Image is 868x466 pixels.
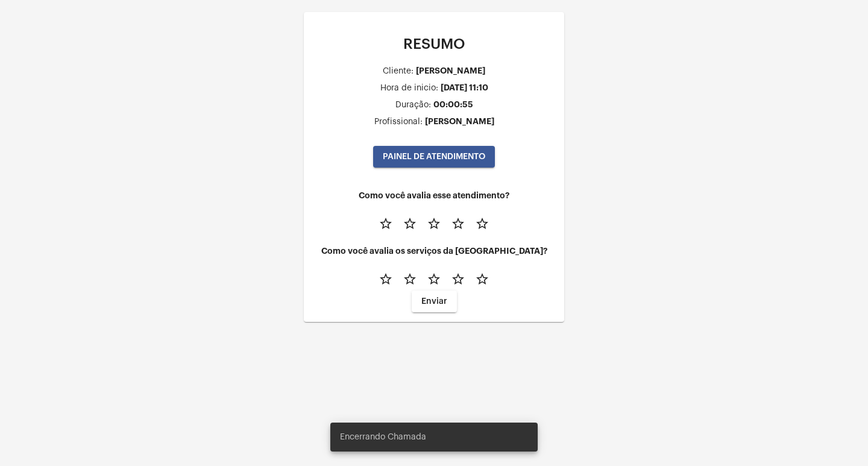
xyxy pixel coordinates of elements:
[380,84,438,93] div: Hora de inicio:
[427,216,441,231] mat-icon: star_border
[451,216,465,231] mat-icon: star_border
[403,272,417,286] mat-icon: star_border
[313,247,555,256] h4: Como você avalia os serviços da [GEOGRAPHIC_DATA]?
[383,67,414,76] div: Cliente:
[373,146,495,168] button: PAINEL DE ATENDIMENTO
[374,118,423,127] div: Profissional:
[379,216,393,231] mat-icon: star_border
[383,153,485,161] span: PAINEL DE ATENDIMENTO
[340,431,426,443] span: Encerrando Chamada
[412,291,457,312] button: Enviar
[395,101,431,110] div: Duração:
[475,272,489,286] mat-icon: star_border
[403,216,417,231] mat-icon: star_border
[416,66,485,75] div: [PERSON_NAME]
[313,36,555,52] p: RESUMO
[379,272,393,286] mat-icon: star_border
[313,191,555,200] h4: Como você avalia esse atendimento?
[441,83,488,92] div: [DATE] 11:10
[433,100,473,109] div: 00:00:55
[425,117,494,126] div: [PERSON_NAME]
[475,216,489,231] mat-icon: star_border
[427,272,441,286] mat-icon: star_border
[451,272,465,286] mat-icon: star_border
[421,297,447,306] span: Enviar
